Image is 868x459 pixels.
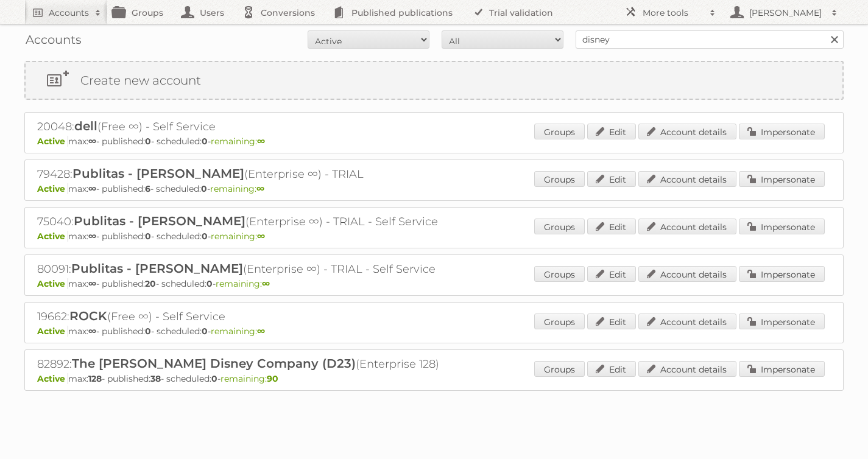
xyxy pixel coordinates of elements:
[534,266,585,282] a: Groups
[71,261,243,276] span: Publitas - [PERSON_NAME]
[72,356,356,371] span: The [PERSON_NAME] Disney Company (D23)
[534,361,585,377] a: Groups
[638,266,736,282] a: Account details
[587,361,636,377] a: Edit
[638,219,736,234] a: Account details
[150,373,161,384] strong: 38
[739,219,825,234] a: Impersonate
[88,326,96,337] strong: ∞
[202,136,208,147] strong: 0
[37,278,831,289] p: max: - published: - scheduled: -
[638,314,736,329] a: Account details
[37,119,464,135] h2: 20048: (Free ∞) - Self Service
[739,361,825,377] a: Impersonate
[88,136,96,147] strong: ∞
[262,278,270,289] strong: ∞
[211,373,217,384] strong: 0
[26,62,842,99] a: Create new account
[72,166,244,181] span: Publitas - [PERSON_NAME]
[88,373,102,384] strong: 128
[37,231,831,242] p: max: - published: - scheduled: -
[37,373,831,384] p: max: - published: - scheduled: -
[739,171,825,187] a: Impersonate
[74,214,245,228] span: Publitas - [PERSON_NAME]
[37,214,464,229] h2: 75040: (Enterprise ∞) - TRIAL - Self Service
[49,7,89,19] h2: Accounts
[210,183,264,194] span: remaining:
[37,326,831,337] p: max: - published: - scheduled: -
[145,326,151,337] strong: 0
[37,136,68,147] span: Active
[211,136,265,147] span: remaining:
[206,278,213,289] strong: 0
[221,373,278,384] span: remaining:
[739,266,825,282] a: Impersonate
[145,231,151,242] strong: 0
[37,261,464,277] h2: 80091: (Enterprise ∞) - TRIAL - Self Service
[257,231,265,242] strong: ∞
[534,219,585,234] a: Groups
[145,183,150,194] strong: 6
[746,7,825,19] h2: [PERSON_NAME]
[88,278,96,289] strong: ∞
[211,231,265,242] span: remaining:
[201,183,207,194] strong: 0
[37,231,68,242] span: Active
[534,124,585,139] a: Groups
[37,356,464,372] h2: 82892: (Enterprise 128)
[587,124,636,139] a: Edit
[587,219,636,234] a: Edit
[74,119,97,133] span: dell
[145,136,151,147] strong: 0
[69,309,107,323] span: ROCK
[202,231,208,242] strong: 0
[256,183,264,194] strong: ∞
[37,166,464,182] h2: 79428: (Enterprise ∞) - TRIAL
[88,231,96,242] strong: ∞
[587,171,636,187] a: Edit
[202,326,208,337] strong: 0
[37,183,68,194] span: Active
[257,136,265,147] strong: ∞
[37,326,68,337] span: Active
[37,278,68,289] span: Active
[534,171,585,187] a: Groups
[37,373,68,384] span: Active
[587,266,636,282] a: Edit
[739,314,825,329] a: Impersonate
[638,361,736,377] a: Account details
[145,278,156,289] strong: 20
[643,7,704,19] h2: More tools
[37,183,831,194] p: max: - published: - scheduled: -
[638,124,736,139] a: Account details
[211,326,265,337] span: remaining:
[267,373,278,384] strong: 90
[216,278,270,289] span: remaining:
[638,171,736,187] a: Account details
[587,314,636,329] a: Edit
[257,326,265,337] strong: ∞
[739,124,825,139] a: Impersonate
[37,309,464,324] h2: 19662: (Free ∞) - Self Service
[534,314,585,329] a: Groups
[37,136,831,147] p: max: - published: - scheduled: -
[88,183,96,194] strong: ∞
